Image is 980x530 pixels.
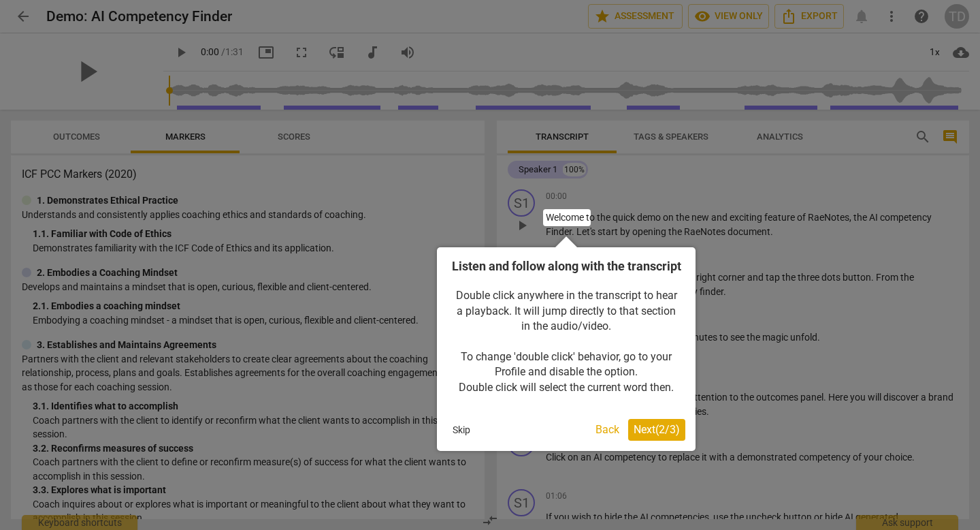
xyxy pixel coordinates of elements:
span: Next ( 2 / 3 ) [634,423,680,436]
button: Skip [447,420,476,440]
h4: Listen and follow along with the transcript [447,258,685,275]
div: Double click anywhere in the transcript to hear a playback. It will jump directly to that section... [447,275,685,409]
button: Next [628,419,685,441]
button: Back [590,419,625,441]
